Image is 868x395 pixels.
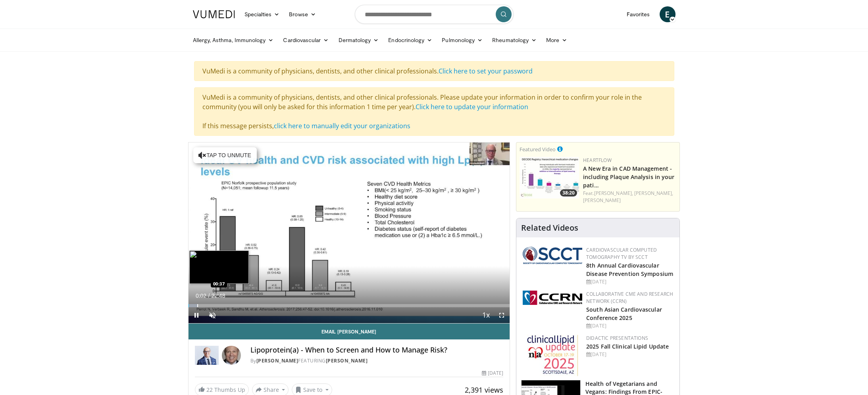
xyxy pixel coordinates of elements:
a: Allergy, Asthma, Immunology [188,32,279,48]
a: [PERSON_NAME] [256,357,298,364]
div: [DATE] [482,370,503,377]
a: Collaborative CME and Research Network (CCRN) [586,291,673,304]
span: 38:20 [560,189,577,197]
a: Favorites [622,6,655,22]
a: More [541,32,572,48]
h4: Related Videos [521,223,578,233]
div: Progress Bar [189,304,510,307]
a: Cardiovascular [278,32,333,48]
button: Unmute [204,307,220,323]
a: [PERSON_NAME] [326,357,368,364]
a: Cardiovascular Computed Tomography TV by SCCT [586,247,657,260]
a: 38:20 [520,157,579,198]
a: Heartflow [583,157,612,164]
button: Playback Rate [478,307,494,323]
a: 2025 Fall Clinical Lipid Update [586,343,669,350]
img: a04ee3ba-8487-4636-b0fb-5e8d268f3737.png.150x105_q85_autocrop_double_scale_upscale_version-0.2.png [523,291,582,305]
div: [DATE] [586,322,673,329]
a: click here to manually edit your organizations [274,121,410,130]
img: Avatar [222,346,241,365]
img: d65bce67-f81a-47c5-b47d-7b8806b59ca8.jpg.150x105_q85_autocrop_double_scale_upscale_version-0.2.jpg [527,335,578,376]
a: Pulmonology [437,32,487,48]
div: By FEATURING [250,357,504,364]
button: Tap to unmute [193,147,257,163]
a: E [660,6,676,22]
div: Feat. [583,190,676,204]
span: 22:48 [211,293,225,299]
h4: Lipoprotein(a) - When to Screen and How to Manage Risk? [250,346,504,355]
a: [PERSON_NAME], [634,190,673,197]
button: Fullscreen [494,307,510,323]
a: [PERSON_NAME], [594,190,633,197]
span: / [208,293,210,299]
a: Endocrinology [383,32,437,48]
a: Click here to set your password [439,67,533,75]
video-js: Video Player [189,143,510,324]
span: 0:02 [196,293,206,299]
input: Search topics, interventions [355,5,514,24]
img: 738d0e2d-290f-4d89-8861-908fb8b721dc.150x105_q85_crop-smart_upscale.jpg [520,157,579,198]
a: Dermatology [334,32,384,48]
img: image.jpeg [189,250,249,284]
span: 2,391 views [465,385,503,395]
a: A New Era in CAD Management - including Plaque Analysis in your pati… [583,165,674,189]
div: VuMedi is a community of physicians, dentists, and other clinical professionals. [194,61,674,81]
a: 8th Annual Cardiovascular Disease Prevention Symposium [586,262,673,277]
a: Specialties [240,6,285,22]
a: [PERSON_NAME] [583,197,621,204]
img: VuMedi Logo [193,10,235,18]
a: Click here to update your information [416,102,528,111]
img: 51a70120-4f25-49cc-93a4-67582377e75f.png.150x105_q85_autocrop_double_scale_upscale_version-0.2.png [523,247,582,264]
span: 22 [206,386,213,393]
a: Email [PERSON_NAME] [189,324,510,339]
a: Rheumatology [487,32,541,48]
a: Browse [284,6,321,22]
small: Featured Video [520,146,556,153]
a: South Asian Cardiovascular Conference 2025 [586,306,662,322]
img: Dr. Robert S. Rosenson [195,346,219,365]
div: [DATE] [586,351,673,358]
div: VuMedi is a community of physicians, dentists, and other clinical professionals. Please update yo... [194,87,674,136]
div: [DATE] [586,278,673,285]
button: Pause [189,307,204,323]
div: Didactic Presentations [586,335,673,342]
